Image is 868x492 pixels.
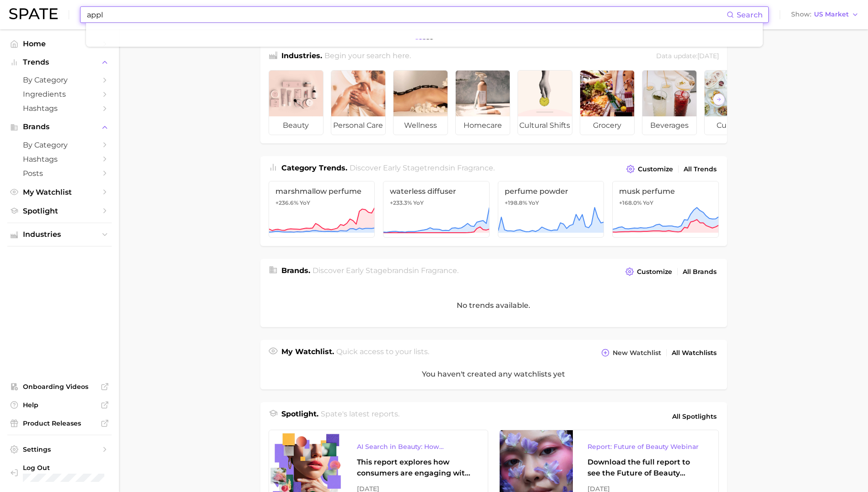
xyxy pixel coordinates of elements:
span: Hashtags [23,104,96,113]
button: Industries [7,228,112,241]
span: Brands [23,123,96,131]
span: YoY [413,199,424,207]
a: Settings [7,443,112,456]
span: Help [23,401,96,409]
span: Category Trends . [281,164,347,172]
button: New Watchlist [599,346,663,359]
a: perfume powder+198.8% YoY [498,181,604,238]
h1: Spotlight. [281,409,318,424]
div: Data update: [DATE] [656,50,719,63]
button: Customize [623,265,674,278]
a: Home [7,37,112,51]
div: Report: Future of Beauty Webinar [588,441,704,452]
span: grocery [580,116,634,135]
span: Hashtags [23,155,96,164]
span: Brands . [281,266,310,275]
span: Posts [23,169,96,178]
span: waterless diffuser [390,187,483,196]
span: Search [737,11,763,19]
span: by Category [23,141,96,149]
button: Brands [7,120,112,134]
span: YoY [528,199,539,207]
span: All Trends [684,165,717,173]
a: beverages [642,70,697,135]
h1: My Watchlist. [281,346,334,359]
span: marshmallow perfume [275,187,368,196]
span: perfume powder [505,187,598,196]
span: personal care [331,116,385,135]
a: personal care [331,70,386,135]
a: musk perfume+168.0% YoY [612,181,719,238]
span: New Watchlist [613,349,661,357]
span: Discover Early Stage brands in . [313,266,458,275]
span: Settings [23,445,96,454]
span: homecare [456,116,510,135]
h2: Begin your search here. [324,50,411,63]
a: Hashtags [7,101,112,115]
button: Customize [624,163,675,175]
span: Discover Early Stage trends in . [350,164,495,172]
span: Ingredients [23,90,96,98]
span: +198.8% [505,199,527,206]
span: Show [791,12,811,17]
a: All Spotlights [670,409,719,424]
a: by Category [7,73,112,87]
div: AI Search in Beauty: How Consumers Are Using ChatGPT vs. Google Search [357,441,473,452]
button: ShowUS Market [789,9,861,21]
a: All Trends [681,163,719,175]
h2: Spate's latest reports. [321,409,399,424]
div: You haven't created any watchlists yet [260,359,727,389]
a: grocery [580,70,635,135]
div: This report explores how consumers are engaging with AI-powered search tools — and what it means ... [357,457,473,479]
span: +168.0% [619,199,642,206]
span: beauty [269,116,323,135]
span: My Watchlist [23,188,96,197]
span: wellness [394,116,447,135]
a: Hashtags [7,152,112,166]
a: Help [7,398,112,412]
span: musk perfume [619,187,712,196]
a: Log out. Currently logged in with e-mail julia.buonanno@dsm-firmenich.com. [7,461,112,485]
span: Industries [23,230,96,239]
span: Product Releases [23,419,96,427]
button: Trends [7,55,112,69]
span: YoY [300,199,310,207]
img: SPATE [9,8,58,19]
span: US Market [814,12,849,17]
a: My Watchlist [7,185,112,199]
div: No trends available. [260,284,727,327]
span: Home [23,39,96,48]
a: beauty [269,70,323,135]
a: Ingredients [7,87,112,101]
span: All Watchlists [672,349,717,357]
span: beverages [642,116,696,135]
a: Posts [7,166,112,180]
span: All Spotlights [672,411,717,422]
span: culinary [705,116,759,135]
span: Customize [638,165,673,173]
a: by Category [7,138,112,152]
span: cultural shifts [518,116,572,135]
span: +236.6% [275,199,298,206]
span: Customize [637,268,672,276]
span: Trends [23,58,96,66]
a: waterless diffuser+233.3% YoY [383,181,490,238]
span: fragrance [457,164,493,172]
button: Scroll Right [713,93,725,105]
a: cultural shifts [518,70,572,135]
h1: Industries. [281,50,322,63]
span: fragrance [421,266,457,275]
a: All Watchlists [669,347,719,359]
span: +233.3% [390,199,412,206]
span: Onboarding Videos [23,383,96,391]
a: wellness [393,70,448,135]
a: All Brands [680,266,719,278]
span: Spotlight [23,207,96,215]
span: YoY [643,199,653,207]
a: marshmallow perfume+236.6% YoY [269,181,375,238]
a: Product Releases [7,416,112,430]
span: Log Out [23,464,141,472]
a: Spotlight [7,204,112,218]
span: All Brands [683,268,717,276]
a: homecare [455,70,510,135]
